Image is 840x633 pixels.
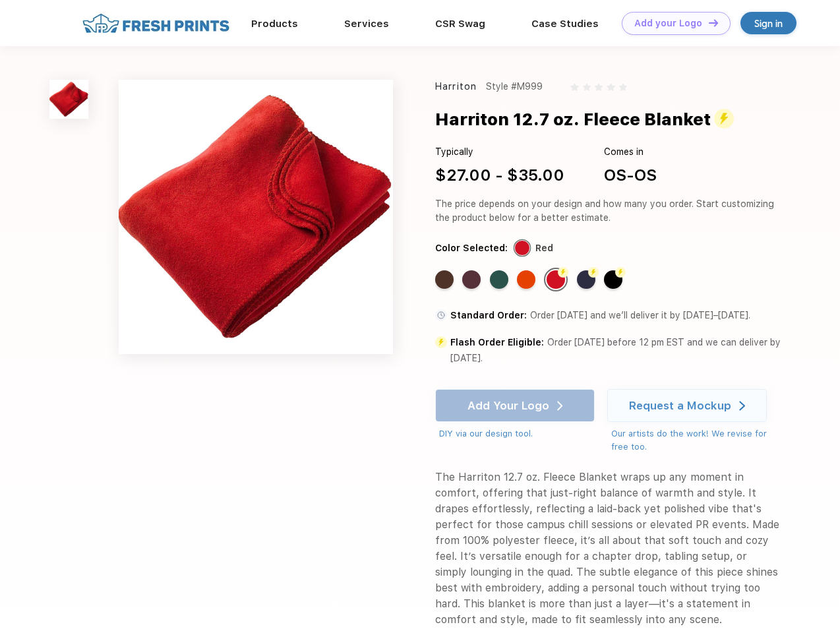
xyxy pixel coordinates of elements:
img: flash_active_toggle.svg [714,109,734,129]
img: fo%20logo%202.webp [78,12,233,35]
div: Orange [517,270,535,289]
div: Harriton [435,80,477,94]
div: DIY via our design tool. [439,427,595,440]
span: Order [DATE] and we’ll deliver it by [DATE]–[DATE]. [530,310,750,320]
img: gray_star.svg [570,83,578,91]
div: The Harriton 12.7 oz. Fleece Blanket wraps up any moment in comfort, offering that just-right bal... [435,469,779,628]
div: Sign in [754,16,783,31]
img: DT [709,19,718,26]
img: white arrow [739,401,745,411]
div: The price depends on your design and how many you order. Start customizing the product below for ... [435,197,779,225]
div: Navy [577,270,595,289]
div: Style #M999 [486,80,543,94]
img: gray_star.svg [619,83,627,91]
div: Red [547,270,565,289]
div: Color Selected: [435,241,508,255]
div: Comes in [604,145,657,159]
div: $27.00 - $35.00 [435,164,564,187]
div: Black [604,270,622,289]
div: OS-OS [604,164,657,187]
img: gray_star.svg [583,83,591,91]
img: gray_star.svg [595,83,603,91]
div: Add your Logo [634,18,702,29]
a: Products [251,18,298,30]
img: gray_star.svg [607,83,615,91]
div: Our artists do the work! We revise for free too. [611,427,779,453]
div: Harriton 12.7 oz. Fleece Blanket [435,107,734,133]
img: standard order [435,336,447,348]
div: Typically [435,145,564,159]
span: Standard Order: [450,310,527,320]
div: Red [535,241,553,255]
span: Flash Order Eligible: [450,337,544,347]
img: flash color [615,267,626,278]
img: flash color [558,267,568,278]
img: func=resize&h=640 [119,80,393,354]
div: Burgundy [462,270,481,289]
img: func=resize&h=100 [49,80,88,119]
img: standard order [435,309,447,321]
img: flash color [588,267,599,278]
a: Sign in [740,12,796,34]
div: Request a Mockup [629,399,731,412]
div: Cocoa [435,270,454,289]
div: Hunter [490,270,508,289]
span: Order [DATE] before 12 pm EST and we can deliver by [DATE]. [450,337,781,363]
